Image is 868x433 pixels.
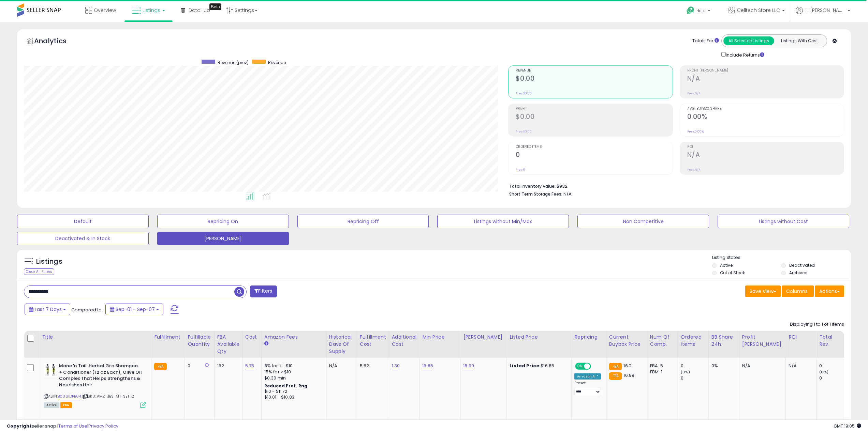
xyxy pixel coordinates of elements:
[574,334,603,341] div: Repricing
[250,285,277,297] button: Filters
[245,362,254,369] a: 5.75
[264,389,321,395] div: $10 - $11.72
[34,36,80,47] h5: Analytics
[711,363,734,369] div: 0%
[71,307,103,313] span: Compared to:
[712,254,851,261] p: Listing States:
[687,107,844,111] span: Avg. Buybox Share
[650,369,673,375] div: FBM: 1
[44,363,57,376] img: 4173OKKErbL._SL40_.jpg
[463,362,474,369] a: 18.99
[650,363,673,369] div: FBA: 5
[25,304,70,315] button: Last 7 Days
[687,129,704,134] small: Prev: 0.00%
[188,363,209,369] div: 0
[745,285,781,297] button: Save View
[105,304,163,315] button: Sep-01 - Sep-07
[217,334,239,355] div: FBA Available Qty
[574,381,601,396] div: Preset:
[687,151,844,160] h2: N/A
[681,334,706,348] div: Ordered Items
[42,334,148,341] div: Title
[516,168,525,172] small: Prev: 0
[35,306,62,313] span: Last 7 Days
[509,182,839,190] li: $932
[392,362,400,369] a: 1.30
[268,60,286,65] span: Revenue
[329,334,354,355] div: Historical Days Of Supply
[17,215,149,228] button: Default
[681,369,690,375] small: (0%)
[217,363,237,369] div: 162
[789,363,811,369] div: N/A
[742,363,780,369] div: N/A
[789,262,815,268] label: Deactivated
[718,215,849,228] button: Listings without Cost
[143,7,160,14] span: Listings
[510,362,541,369] b: Listed Price:
[82,393,134,399] span: | SKU: AMZ-JBS-MT-SET-2
[516,69,672,73] span: Revenue
[623,372,634,378] span: 16.89
[88,423,118,429] a: Privacy Policy
[44,402,59,408] span: All listings currently available for purchase on Amazon
[590,364,601,369] span: OFF
[516,91,532,95] small: Prev: $0.00
[264,375,321,381] div: $0.30 min
[510,363,566,369] div: $16.85
[782,285,814,297] button: Columns
[60,402,72,408] span: FBA
[720,262,733,268] label: Active
[264,363,321,369] div: 8% for <= $10
[516,75,672,84] h2: $0.00
[805,7,845,14] span: Hi [PERSON_NAME]
[609,334,644,348] div: Current Buybox Price
[24,268,54,275] div: Clear All Filters
[681,375,708,381] div: 0
[360,363,384,369] div: 5.52
[264,334,323,341] div: Amazon Fees
[392,334,417,348] div: Additional Cost
[463,334,504,341] div: [PERSON_NAME]
[687,75,844,84] h2: N/A
[609,372,622,380] small: FBA
[188,334,211,348] div: Fulfillable Quantity
[422,334,457,341] div: Min Price
[742,334,783,348] div: Profit [PERSON_NAME]
[509,191,562,197] b: Short Term Storage Fees:
[218,60,249,65] span: Revenue (prev)
[7,423,118,430] div: seller snap | |
[723,36,774,45] button: All Selected Listings
[297,215,429,228] button: Repricing Off
[681,1,717,22] a: Help
[58,393,81,399] a: B0061DPB04
[696,8,706,14] span: Help
[516,107,672,111] span: Profit
[36,257,62,266] h5: Listings
[687,91,701,95] small: Prev: N/A
[44,363,146,407] div: ASIN:
[58,423,87,429] a: Terms of Use
[789,334,813,341] div: ROI
[774,36,825,45] button: Listings With Cost
[437,215,569,228] button: Listings without Min/Max
[516,145,672,149] span: Ordered Items
[737,7,780,14] span: Celltech Store LLC
[509,183,556,189] b: Total Inventory Value:
[157,232,289,245] button: [PERSON_NAME]
[720,270,745,276] label: Out of Stock
[154,363,167,370] small: FBA
[687,145,844,149] span: ROI
[574,373,601,380] div: Amazon AI *
[360,334,386,348] div: Fulfillment Cost
[264,383,309,389] b: Reduced Prof. Rng.
[716,51,773,59] div: Include Returns
[516,151,672,160] h2: 0
[157,215,289,228] button: Repricing On
[790,321,844,328] div: Displaying 1 to 1 of 1 items
[819,375,847,381] div: 0
[796,7,850,22] a: Hi [PERSON_NAME]
[609,363,622,370] small: FBA
[563,191,572,197] span: N/A
[687,69,844,73] span: Profit [PERSON_NAME]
